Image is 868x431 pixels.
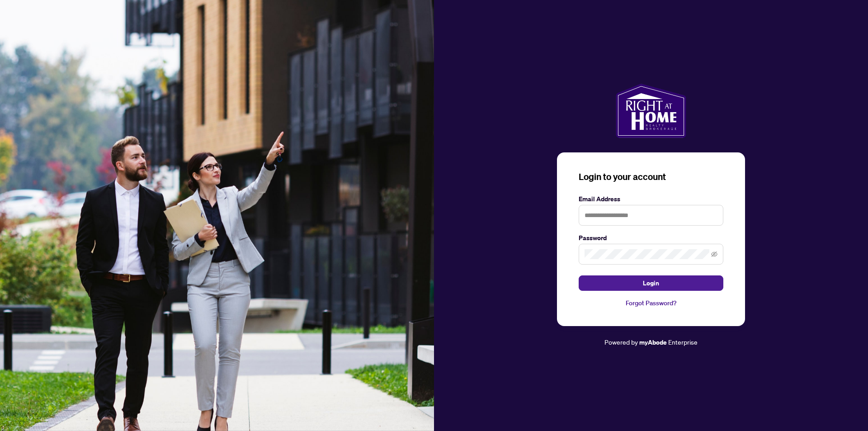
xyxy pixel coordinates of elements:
button: Login [579,275,723,291]
a: myAbode [639,337,667,347]
span: eye-invisible [711,251,717,257]
span: Login [643,276,659,290]
label: Email Address [579,194,723,204]
label: Password [579,233,723,243]
span: Powered by [604,338,638,346]
span: Enterprise [668,338,698,346]
h3: Login to your account [579,171,723,183]
a: Forgot Password? [579,298,723,308]
img: ma-logo [616,84,686,138]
